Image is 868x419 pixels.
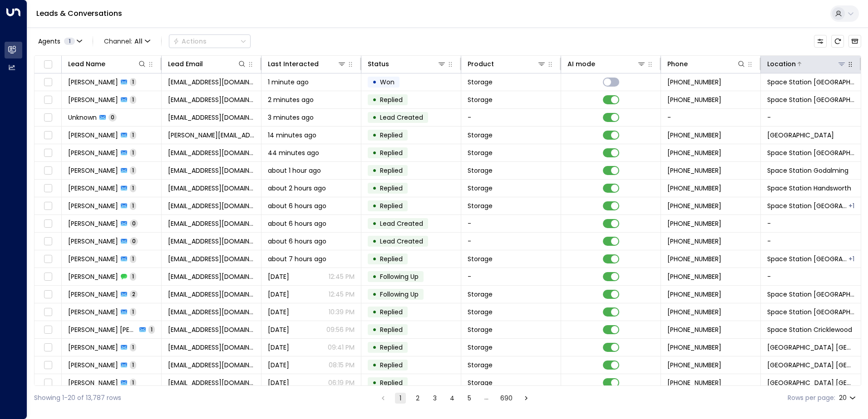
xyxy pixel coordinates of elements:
div: … [481,393,492,404]
span: Yesterday [268,325,289,334]
td: - [761,109,861,126]
span: 1 [130,361,136,369]
button: Customize [814,35,827,48]
span: Toggle select row [42,165,54,176]
span: 1 [130,379,136,386]
span: 1 [130,131,136,139]
span: Toggle select row [42,253,54,265]
span: Won [380,78,395,87]
span: Following Up [380,290,419,299]
p: 12:45 PM [329,290,355,299]
button: Go to page 2 [412,393,423,404]
label: Rows per page: [788,393,835,403]
div: • [372,287,377,302]
span: Sep 24, 2025 [268,290,289,299]
button: Go to page 4 [447,393,458,404]
span: Space Station Castle Bromwich [767,343,854,352]
span: Storage [468,148,493,157]
span: +447376754473 [667,378,721,387]
div: Phone [667,58,746,69]
span: Bevin Lesueur [68,378,118,387]
button: Go to page 5 [464,393,475,404]
span: noesurf1@gmail.com [168,237,255,246]
span: Paula Kiely [68,184,118,193]
div: • [372,234,377,249]
span: 14 minutes ago [268,131,316,140]
span: Replied [380,378,403,387]
span: Storage [468,361,493,370]
span: Storage [468,184,493,193]
span: Space Station Handsworth [767,184,851,193]
span: Replied [380,95,403,104]
span: noesurf1@gmail.com [168,201,255,210]
span: 0 [130,237,138,245]
span: +447917157969 [667,325,721,334]
div: • [372,269,377,284]
span: Rebecca Bailey [68,290,118,299]
div: • [372,216,377,231]
span: Replied [380,184,403,193]
div: Lead Name [68,58,105,69]
span: Space Station Garretts Green [767,95,854,104]
span: Sep 25, 2025 [268,272,289,281]
button: page 1 [395,393,406,404]
span: rosschapman07@hotmail.com [168,148,255,157]
span: beccy17@live.co.uk [168,272,255,281]
span: 1 [130,78,136,86]
span: +447376754473 [667,343,721,352]
td: - [761,233,861,250]
span: Space Station Swiss Cottage [767,201,848,210]
span: +447777253372 [667,201,721,210]
span: Toggle select row [42,324,54,336]
span: Toggle select row [42,112,54,123]
span: +447480742244 [667,272,721,281]
span: Storage [468,307,493,317]
span: 1 [130,202,136,209]
p: 09:56 PM [326,325,355,334]
span: Hasan Alemdar [68,219,118,228]
span: Space Station Doncaster [767,78,854,87]
span: Toggle select row [42,289,54,300]
span: Replied [380,131,403,140]
div: Status [368,58,389,69]
span: Replied [380,254,403,263]
div: • [372,357,377,373]
div: Product [468,58,494,69]
div: • [372,163,377,178]
span: davidokten@hotmail.com [168,113,255,122]
span: Space Station Hall Green [767,131,834,140]
span: noesurf1@gmail.com [168,219,255,228]
span: Replied [380,148,403,157]
td: - [461,268,561,285]
span: Storage [468,378,493,387]
span: Toggle select row [42,271,54,283]
span: Storage [468,325,493,334]
span: paula_kiely@msn.com [168,184,255,193]
span: Molly Veal [68,78,118,87]
div: • [372,375,377,390]
span: Bilkis Begom [68,95,118,104]
div: Product [468,58,546,69]
div: Last Interacted [268,58,346,69]
span: Replied [380,307,403,317]
span: +447796044266 [667,131,721,140]
span: All [134,38,143,45]
span: Space Station Garretts Green [767,254,848,263]
span: 3 minutes ago [268,113,314,122]
span: Replied [380,201,403,210]
span: Replied [380,361,403,370]
span: 1 [130,149,136,156]
span: valeskanicollewilliams@gmail.com [168,166,255,175]
span: +447777253372 [667,219,721,228]
span: Agents [38,38,60,44]
span: Hasan Alemdar [68,201,118,210]
p: 12:45 PM [329,272,355,281]
div: 20 [839,391,858,404]
span: +447376754473 [667,361,721,370]
p: 09:41 PM [328,343,355,352]
span: Replied [380,166,403,175]
span: Storage [468,343,493,352]
span: 44 minutes ago [268,148,319,157]
button: Archived Leads [848,35,861,48]
div: AI mode [567,58,595,69]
